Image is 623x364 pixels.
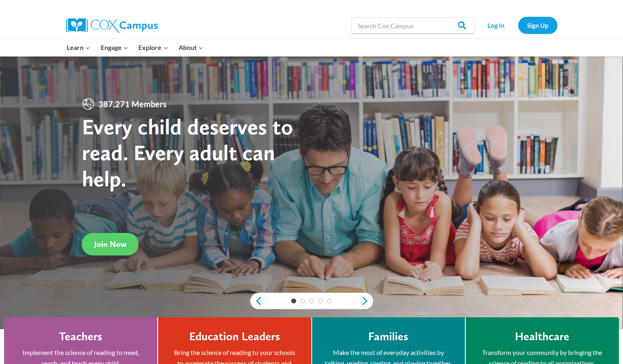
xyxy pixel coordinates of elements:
a: previous [250,296,263,306]
a: 3 [309,298,314,303]
div: content slider buttons [250,293,373,309]
nav: Secondary Navigation [478,17,557,34]
span: Learn [67,42,90,53]
a: 1 [291,298,296,303]
a: Sign Up [518,17,557,34]
a: Join Now [82,233,139,255]
a: 4 [318,298,323,303]
span: Engage [101,42,128,53]
h4: Families [368,330,408,344]
strong: Every child deserves to read. Every adult can help. [82,113,293,192]
span: Explore [138,42,168,53]
a: Log In [478,17,514,34]
img: Cox Campus [66,18,158,33]
input: Search Cox Campus [351,17,474,34]
h4: Teachers [59,330,102,344]
a: 2 [300,298,305,303]
span: 387,271 Members [95,97,170,111]
span: Join Now [94,239,127,249]
a: 5 [327,298,332,303]
nav: Primary Navigation [62,39,208,56]
h4: Healthcare [515,330,569,344]
a: next [361,296,373,306]
span: About [179,42,203,53]
h4: Education Leaders [189,330,280,344]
